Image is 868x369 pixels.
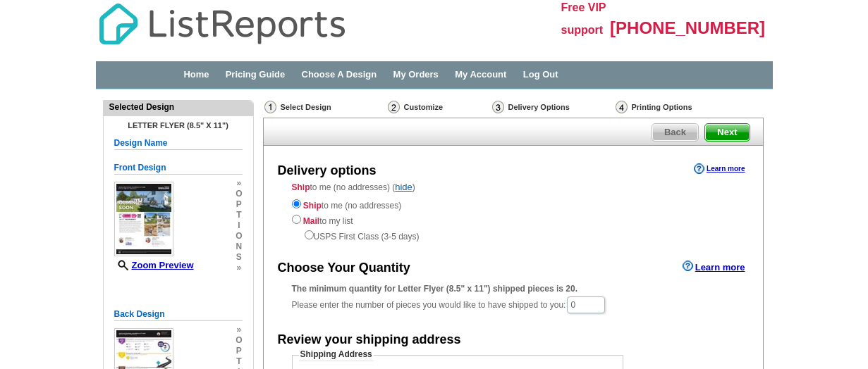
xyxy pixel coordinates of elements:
legend: Shipping Address [299,349,374,361]
span: » [236,263,242,273]
div: Select Design [263,100,386,118]
div: USPS First Class (3-5 days) [292,227,735,243]
span: t [236,210,242,220]
a: Pricing Guide [226,69,286,80]
span: s [236,252,242,263]
h5: Back Design [114,308,243,321]
a: Zoom Preview [114,260,194,270]
strong: Mail [303,216,319,226]
img: Customize [388,101,400,113]
div: Customize [386,100,491,114]
a: Back [652,123,699,142]
span: p [236,199,242,210]
span: Next [705,124,749,141]
div: to me (no addresses) to my list [292,196,735,243]
a: My Orders [393,69,439,80]
img: Printing Options & Summary [616,101,628,113]
span: i [236,220,242,231]
div: Selected Design [104,101,253,113]
a: hide [395,182,412,192]
span: t [236,356,242,367]
span: [PHONE_NUMBER] [610,18,765,37]
div: Delivery options [278,162,377,180]
div: Printing Options [614,100,740,114]
a: Learn more [683,261,745,272]
span: » [236,178,242,189]
img: Select Design [264,101,276,113]
a: Log Out [523,69,558,80]
a: Learn more [694,163,745,175]
span: Free VIP support [561,1,606,36]
span: » [236,325,242,335]
strong: Ship [303,201,322,211]
a: Choose A Design [302,69,377,80]
span: o [236,189,242,199]
a: My Account [455,69,506,80]
div: The minimum quantity for Letter Flyer (8.5" x 11") shipped pieces is 20. [292,282,735,295]
a: Home [183,69,209,80]
span: o [236,231,242,242]
img: Delivery Options [492,101,504,113]
img: small-thumb.jpg [114,182,173,256]
h5: Design Name [114,137,243,150]
div: to me (no addresses) ( ) [264,181,763,243]
h5: Front Design [114,161,243,175]
h4: Letter Flyer (8.5" x 11") [114,121,243,130]
div: Review your shipping address [278,331,461,349]
strong: Ship [292,182,310,192]
span: Back [652,124,698,141]
span: p [236,346,242,356]
div: Delivery Options [491,100,614,118]
div: Choose Your Quantity [278,259,410,277]
span: o [236,335,242,346]
div: Please enter the number of pieces you would like to have shipped to you: [292,282,735,315]
span: n [236,242,242,252]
